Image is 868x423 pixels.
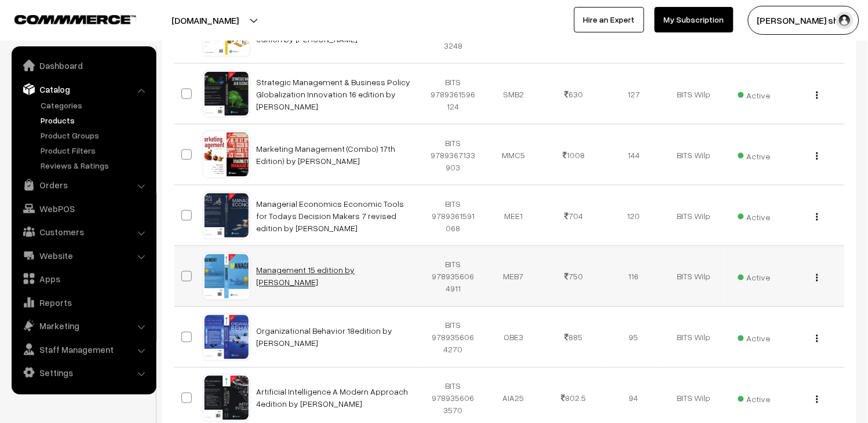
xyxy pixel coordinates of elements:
[604,125,664,185] td: 144
[816,396,818,403] img: Menu
[483,125,544,185] td: MMC5
[604,185,664,246] td: 120
[816,335,818,342] img: Menu
[748,6,859,35] button: [PERSON_NAME] sha…
[738,269,771,284] span: Active
[424,246,484,307] td: BITS 9789356064911
[131,6,279,35] button: [DOMAIN_NAME]
[14,245,152,266] a: Website
[14,55,152,76] a: Dashboard
[14,15,136,24] img: COMMMERCE
[738,86,771,101] span: Active
[604,307,664,368] td: 95
[664,64,724,125] td: BITS Wilp
[544,125,604,185] td: 1008
[483,64,544,125] td: SMB2
[38,129,152,141] a: Product Groups
[836,12,854,29] img: user
[257,199,404,233] a: Managerial Economics Economic Tools for Todays Decision Makers 7 revised edition by [PERSON_NAME]
[664,307,724,368] td: BITS Wilp
[816,152,818,160] img: Menu
[483,185,544,246] td: MEE1
[664,246,724,307] td: BITS Wilp
[14,315,152,336] a: Marketing
[257,326,393,348] a: Organizational Behavior 18edition by [PERSON_NAME]
[14,221,152,242] a: Customers
[14,292,152,313] a: Reports
[14,79,152,100] a: Catalog
[257,265,355,287] a: Management 15 edition by [PERSON_NAME]
[816,274,818,282] img: Menu
[38,114,152,126] a: Products
[544,246,604,307] td: 750
[816,213,818,221] img: Menu
[257,144,396,166] a: Marketing Management (Combo) 17th Edition) by [PERSON_NAME]
[14,198,152,219] a: WebPOS
[14,339,152,360] a: Staff Management
[257,77,411,111] a: Strategic Management & Business Policy Globalization Innovation 16 edition by [PERSON_NAME]
[424,307,484,368] td: BITS 9789356064270
[738,147,771,162] span: Active
[738,330,771,345] span: Active
[38,99,152,111] a: Categories
[738,391,771,406] span: Active
[38,144,152,156] a: Product Filters
[604,246,664,307] td: 116
[14,12,116,25] a: COMMMERCE
[38,159,152,172] a: Reviews & Ratings
[257,387,409,409] a: Artificial Intelligence A Modern Approach 4edition by [PERSON_NAME]
[604,64,664,125] td: 127
[816,92,818,99] img: Menu
[424,64,484,125] td: BITS 9789361596124
[738,208,771,223] span: Active
[574,7,644,32] a: Hire an Expert
[483,307,544,368] td: OBE3
[544,307,604,368] td: 885
[664,125,724,185] td: BITS Wilp
[14,268,152,289] a: Apps
[544,64,604,125] td: 630
[14,174,152,195] a: Orders
[655,7,734,32] a: My Subscription
[424,185,484,246] td: BITS 9789361591068
[664,185,724,246] td: BITS Wilp
[544,185,604,246] td: 704
[483,246,544,307] td: MEB7
[14,362,152,383] a: Settings
[424,125,484,185] td: BITS 9789367133903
